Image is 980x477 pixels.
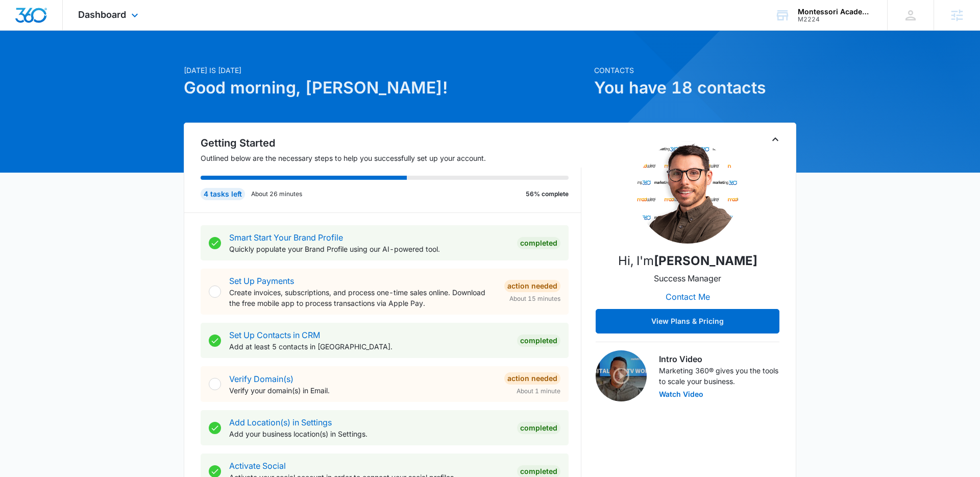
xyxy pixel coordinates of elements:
[504,372,560,385] div: Action Needed
[517,237,560,249] div: Completed
[201,153,581,163] p: Outlined below are the necessary steps to help you successfully set up your account.
[229,374,293,384] a: Verify Domain(s)
[618,252,757,270] p: Hi, I'm
[654,253,757,268] strong: [PERSON_NAME]
[229,287,496,308] p: Create invoices, subscriptions, and process one-time sales online. Download the free mobile app t...
[229,461,286,471] a: Activate Social
[798,16,872,23] div: account id
[229,385,496,396] p: Verify your domain(s) in Email.
[184,76,588,100] h1: Good morning, [PERSON_NAME]!
[659,391,703,398] button: Watch Video
[517,422,560,434] div: Completed
[16,27,24,35] img: website_grey.svg
[229,232,343,243] a: Smart Start Your Brand Profile
[78,9,126,20] span: Dashboard
[229,428,509,439] p: Add your business location(s) in Settings.
[28,59,36,67] img: tab_domain_overview_orange.svg
[504,280,560,292] div: Action Needed
[596,350,647,401] img: Intro Video
[596,309,779,333] button: View Plans & Pricing
[29,16,50,25] div: v 4.0.24
[659,365,779,387] p: Marketing 360® gives you the tools to scale your business.
[113,60,172,67] div: Keywords by Traffic
[16,16,24,25] img: logo_orange.svg
[229,244,509,254] p: Quickly populate your Brand Profile using our AI-powered tool.
[594,76,796,100] h1: You have 18 contacts
[509,294,560,303] span: About 15 minutes
[229,417,332,427] a: Add Location(s) in Settings
[39,60,91,67] div: Domain Overview
[201,135,581,151] h2: Getting Started
[201,188,245,200] div: 4 tasks left
[636,141,739,244] img: Adam Eaton
[594,65,796,76] p: Contacts
[659,353,779,365] h3: Intro Video
[229,330,320,340] a: Set Up Contacts in CRM
[184,65,588,76] p: [DATE] is [DATE]
[769,133,781,146] button: Toggle Collapse
[654,272,721,284] p: Success Manager
[517,335,560,347] div: Completed
[229,276,294,286] a: Set Up Payments
[655,284,720,309] button: Contact Me
[251,189,302,199] p: About 26 minutes
[517,387,560,396] span: About 1 minute
[229,341,509,352] p: Add at least 5 contacts in [GEOGRAPHIC_DATA].
[526,189,569,199] p: 56% complete
[798,8,872,16] div: account name
[102,59,110,67] img: tab_keywords_by_traffic_grey.svg
[27,27,112,35] div: Domain: [DOMAIN_NAME]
